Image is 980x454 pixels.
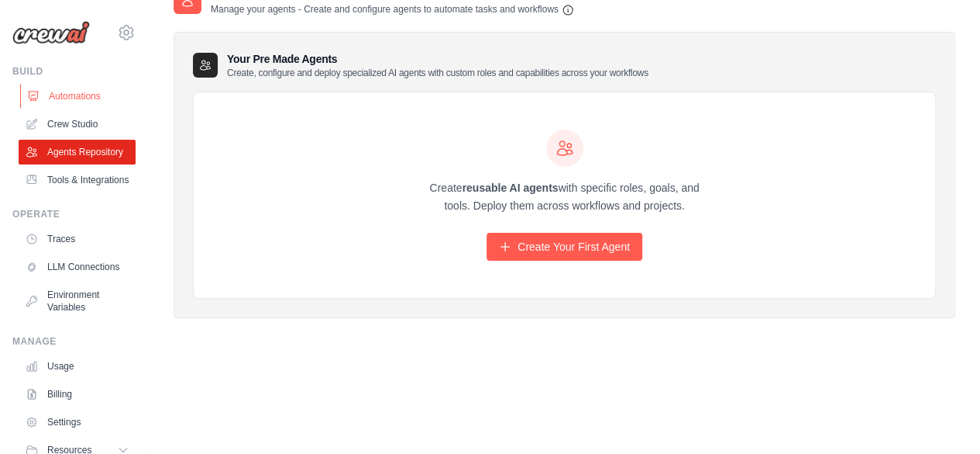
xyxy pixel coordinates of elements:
[12,335,136,348] div: Manage
[12,208,136,220] div: Operate
[19,140,136,165] a: Agents Repository
[20,84,137,109] a: Automations
[19,354,136,379] a: Usage
[462,182,558,194] strong: reusable AI agents
[19,410,136,435] a: Settings
[227,51,648,79] h3: Your Pre Made Agents
[12,65,136,78] div: Build
[19,282,136,320] a: Environment Variables
[19,168,136,192] a: Tools & Integrations
[211,3,574,16] p: Manage your agents - Create and configure agents to automate tasks and workflows
[19,382,136,407] a: Billing
[19,255,136,279] a: LLM Connections
[227,67,648,79] p: Create, configure and deploy specialized AI agents with custom roles and capabilities across your...
[12,21,90,44] img: Logo
[416,179,714,215] p: Create with specific roles, goals, and tools. Deploy them across workflows and projects.
[487,233,642,261] a: Create Your First Agent
[19,112,136,137] a: Crew Studio
[19,227,136,251] a: Traces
